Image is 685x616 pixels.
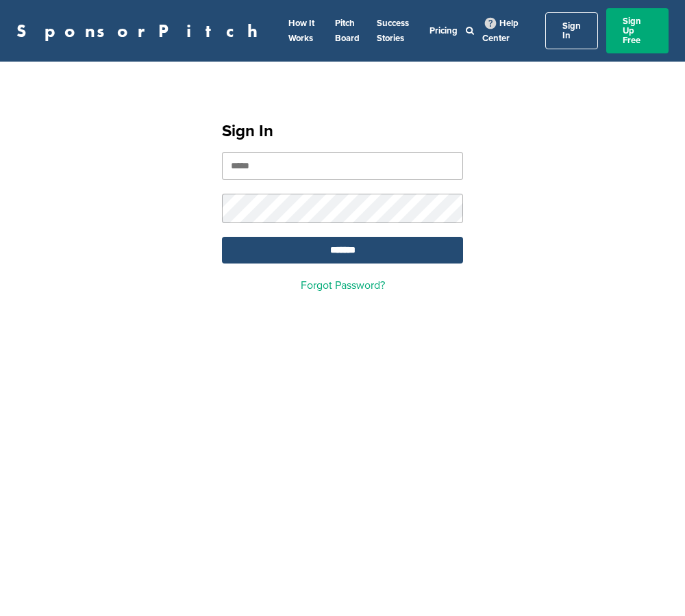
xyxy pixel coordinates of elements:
a: Sign In [545,12,598,49]
a: Sign Up Free [606,8,669,53]
a: Help Center [482,15,519,47]
a: Pitch Board [335,18,360,44]
a: How It Works [288,18,314,44]
a: Pricing [429,25,458,36]
a: Forgot Password? [301,279,385,292]
a: Success Stories [377,18,409,44]
a: SponsorPitch [16,22,266,40]
h1: Sign In [222,119,463,144]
